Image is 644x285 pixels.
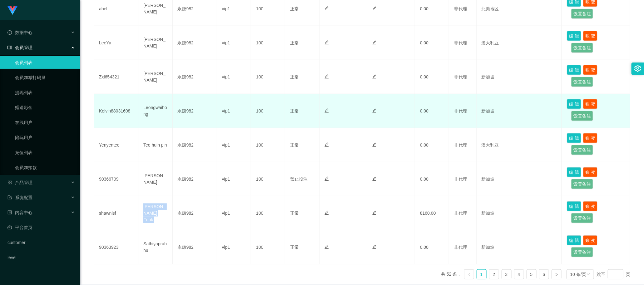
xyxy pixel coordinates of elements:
i: 图标: edit [372,6,377,11]
i: 图标: form [7,195,12,200]
i: 图标: check-circle-o [7,30,12,35]
button: 设置备注 [571,145,593,155]
td: vip1 [217,196,251,230]
button: 设置备注 [571,77,593,87]
td: 90363923 [94,230,138,264]
td: Kelvin88031608 [94,94,138,128]
span: 非代理 [454,245,467,250]
td: 永赚982 [173,230,217,264]
i: 图标: edit [372,177,377,181]
li: 共 52 条， [441,269,461,279]
td: [PERSON_NAME] [138,162,172,196]
td: 100 [251,128,285,162]
td: 永赚982 [173,162,217,196]
button: 编 辑 [567,65,581,75]
a: 提现列表 [15,86,75,99]
i: 图标: edit [372,211,377,215]
td: 永赚982 [173,94,217,128]
td: 澳大利亚 [477,128,562,162]
span: 正常 [290,40,299,45]
i: 图标: edit [372,142,377,147]
button: 编 辑 [567,201,581,211]
span: 正常 [290,6,299,11]
a: 图标: dashboard平台首页 [7,221,75,234]
i: 图标: edit [372,74,377,79]
button: 编 辑 [567,31,581,41]
li: 5 [527,269,537,279]
a: 1 [477,270,486,279]
td: vip1 [217,94,251,128]
td: 澳大利亚 [477,26,562,60]
td: 90366709 [94,162,138,196]
span: 非代理 [454,211,467,216]
td: 新加坡 [477,94,562,128]
i: 图标: edit [324,6,329,11]
a: 2 [489,270,499,279]
span: 内容中心 [7,210,32,215]
td: 0.00 [415,26,449,60]
button: 账 变 [583,167,597,177]
span: 正常 [290,211,299,216]
td: 0.00 [415,230,449,264]
a: 会员加减打码量 [15,71,75,84]
td: 8160.00 [415,196,449,230]
i: 图标: table [7,45,12,50]
td: LeeYa [94,26,138,60]
i: 图标: left [467,273,471,277]
td: 永赚982 [173,196,217,230]
td: 新加坡 [477,162,562,196]
td: vip1 [217,26,251,60]
i: 图标: appstore-o [7,180,12,185]
li: 6 [539,269,549,279]
button: 账 变 [583,201,597,211]
td: 100 [251,162,285,196]
button: 设置备注 [571,9,593,19]
a: 4 [514,270,524,279]
td: 0.00 [415,128,449,162]
a: 陪玩用户 [15,131,75,144]
td: 永赚982 [173,60,217,94]
td: Leongwaihong [138,94,172,128]
span: 非代理 [454,40,467,45]
button: 设置备注 [571,179,593,189]
span: 产品管理 [7,180,32,185]
a: level [7,251,75,264]
li: 4 [514,269,524,279]
i: 图标: edit [372,40,377,45]
img: logo.9652507e.png [7,6,17,15]
span: 正常 [290,245,299,250]
span: 会员管理 [7,45,32,50]
td: vip1 [217,60,251,94]
span: 非代理 [454,142,467,147]
button: 编 辑 [567,99,581,109]
a: 5 [527,270,536,279]
button: 设置备注 [571,43,593,53]
i: 图标: edit [324,74,329,79]
button: 账 变 [583,31,597,41]
i: 图标: edit [324,142,329,147]
i: 图标: down [587,272,590,277]
i: 图标: edit [372,108,377,113]
span: 非代理 [454,108,467,113]
a: 6 [539,270,549,279]
a: 3 [502,270,511,279]
td: 永赚982 [173,26,217,60]
td: 100 [251,196,285,230]
td: [PERSON_NAME] [138,26,172,60]
button: 设置备注 [571,247,593,257]
span: 非代理 [454,6,467,11]
td: 100 [251,60,285,94]
td: 0.00 [415,60,449,94]
button: 账 变 [583,99,597,109]
i: 图标: setting [634,65,641,72]
i: 图标: profile [7,210,12,215]
td: 100 [251,94,285,128]
td: 0.00 [415,94,449,128]
span: 非代理 [454,74,467,79]
span: 数据中心 [7,30,32,35]
button: 账 变 [583,235,597,245]
i: 图标: edit [324,108,329,113]
span: 正常 [290,142,299,147]
td: 永赚982 [173,128,217,162]
i: 图标: edit [324,40,329,45]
